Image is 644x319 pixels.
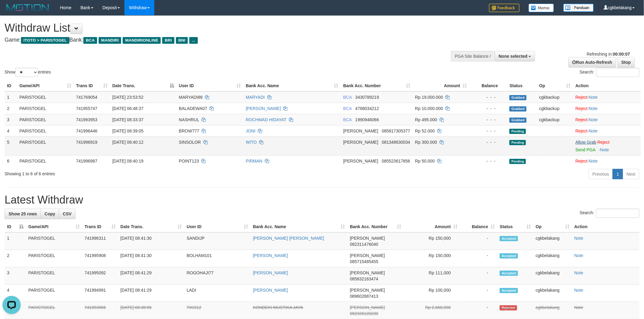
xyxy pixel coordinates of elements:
span: 741993953 [76,117,97,122]
span: Refreshing in: [587,52,630,57]
span: BROW777 [179,129,199,133]
a: [PERSON_NAME] [253,253,288,258]
td: LADI [184,285,250,302]
input: Search: [596,209,639,218]
span: [PERSON_NAME] [350,270,385,275]
h4: Game: Bank: [5,37,423,43]
td: Rp 100,000 [404,285,460,302]
td: 741995092 [82,267,118,285]
th: Balance: activate to sort column ascending [460,221,497,232]
td: PARISTOGEL [26,250,82,267]
span: [PERSON_NAME] [350,253,385,258]
span: [PERSON_NAME] [350,305,385,310]
span: Show 25 rows [9,211,37,216]
td: · [573,136,641,155]
a: Note [574,236,583,241]
span: Rp 19.000.000 [415,95,443,100]
th: Date Trans.: activate to sort column descending [110,80,177,91]
img: MOTION_logo.png [5,3,51,12]
span: Rp 50.000 [415,159,435,163]
a: Note [589,106,598,111]
td: 741994991 [82,285,118,302]
span: BCA [343,95,352,100]
span: 741996987 [76,159,97,163]
a: MARYADI [246,95,265,100]
a: WITO [246,140,257,145]
a: [PERSON_NAME] [PERSON_NAME] [253,236,324,241]
th: Amount: activate to sort column ascending [413,80,469,91]
span: Copy 081348630034 to clipboard [382,140,410,145]
td: PARISTOGEL [26,267,82,285]
span: Copy 085817305377 to clipboard [382,129,410,133]
td: 3 [5,114,17,125]
span: Rp 495.000 [415,117,437,122]
td: Rp 150,000 [404,232,460,250]
th: Bank Acc. Number: activate to sort column ascending [348,221,404,232]
button: Open LiveChat chat widget [2,2,21,21]
a: Run Auto-Refresh [569,57,616,67]
a: Reject [576,95,588,100]
span: Copy 4768034212 to clipboard [355,106,379,111]
td: cgkbelakang [533,232,572,250]
td: · [573,103,641,114]
th: ID: activate to sort column descending [5,221,26,232]
td: cgkbackup [537,103,573,114]
img: Feedback.jpg [489,4,520,12]
a: Allow Grab [576,140,596,145]
th: Amount: activate to sort column ascending [404,221,460,232]
span: Copy 1990946066 to clipboard [355,117,379,122]
td: [DATE] 08:41:29 [118,267,184,285]
a: Copy [40,209,59,219]
span: BCA [83,37,97,44]
th: Bank Acc. Name: activate to sort column ascending [250,221,348,232]
span: [PERSON_NAME] [350,236,385,241]
th: Game/API: activate to sort column ascending [17,80,74,91]
span: Copy 085715485455 to clipboard [350,259,378,264]
a: Send PGA [576,147,595,152]
td: 4 [5,125,17,136]
a: [PERSON_NAME] [253,270,288,275]
div: - - - [472,117,505,123]
a: Note [589,159,598,163]
td: cgkbelakang [533,250,572,267]
div: - - - [472,128,505,134]
td: cgkbackup [537,114,573,125]
td: 741995908 [82,250,118,267]
h1: Withdraw List [5,22,423,34]
span: [DATE] 08:33:37 [112,117,143,122]
td: · [573,125,641,136]
span: BCA [343,117,352,122]
a: KONDEKI MUSTIKA JAYA [253,305,303,310]
td: · [573,91,641,103]
td: 6 [5,155,17,166]
td: 4 [5,285,26,302]
th: Bank Acc. Name: activate to sort column ascending [243,80,341,91]
th: Op: activate to sort column ascending [533,221,572,232]
div: Showing 1 to 6 of 6 entries [5,168,264,177]
th: User ID: activate to sort column ascending [177,80,243,91]
a: [PERSON_NAME] [246,106,281,111]
td: PARISTOGEL [17,91,74,103]
span: Copy 085523617856 to clipboard [382,159,410,163]
label: Search: [580,68,639,77]
td: PARISTOGEL [17,103,74,114]
a: Reject [576,106,588,111]
input: Search: [596,68,639,77]
span: Copy 082326120230 to clipboard [350,311,378,316]
div: PGA Site Balance / [451,51,495,61]
span: [DATE] 08:40:19 [112,159,143,163]
a: Previous [589,169,613,179]
th: Status: activate to sort column ascending [497,221,533,232]
a: PIRMAN [246,159,262,163]
td: - [460,250,497,267]
span: [DATE] 06:48:37 [112,106,143,111]
td: Rp 111,000 [404,267,460,285]
td: 2 [5,250,26,267]
td: 3 [5,267,26,285]
td: 5 [5,136,17,155]
a: Note [574,253,583,258]
span: Copy 089602887413 to clipboard [350,294,378,299]
td: ROGOHAJI77 [184,267,250,285]
td: cgkbelakang [533,285,572,302]
td: PARISTOGEL [26,285,82,302]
